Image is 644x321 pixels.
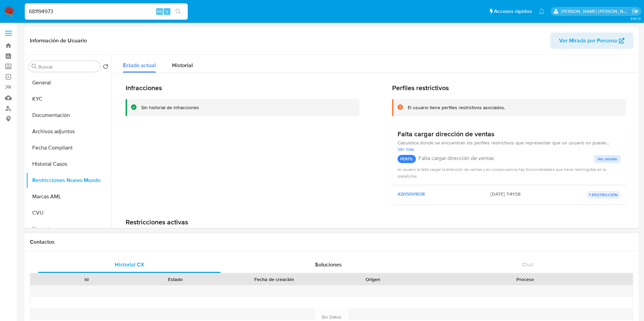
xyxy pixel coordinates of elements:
span: Chat [522,261,533,268]
h1: Contactos [30,239,633,245]
button: Direcciones [26,221,111,237]
span: Ver Mirada por Persona [559,33,617,49]
button: Documentación [26,107,111,123]
button: Restricciones Nuevo Mundo [26,172,111,188]
button: Archivos adjuntos [26,123,111,140]
div: Origen [333,276,413,283]
span: Soluciones [315,261,342,268]
input: Buscar [38,64,97,70]
button: Buscar [32,64,37,69]
p: sandra.helbardt@mercadolibre.com [561,8,630,15]
button: Fecha Compliant [26,140,111,156]
button: KYC [26,91,111,107]
span: Alt [157,8,162,15]
button: search-icon [171,7,185,16]
div: Estado [136,276,215,283]
div: Id [47,276,126,283]
button: Ver Mirada por Persona [550,33,633,49]
div: Fecha de creación [225,276,324,283]
h1: Información de Usuario [30,37,87,44]
button: General [26,75,111,91]
span: Historial CX [115,261,144,268]
input: Buscar usuario o caso... [25,7,188,16]
button: Volver al orden por defecto [103,64,108,71]
a: Notificaciones [539,8,545,14]
button: Marcas AML [26,188,111,205]
div: Proceso [422,276,628,283]
a: Salir [632,8,639,15]
button: Historial Casos [26,156,111,172]
button: CVU [26,205,111,221]
span: s [166,8,168,15]
span: Accesos rápidos [494,8,532,15]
